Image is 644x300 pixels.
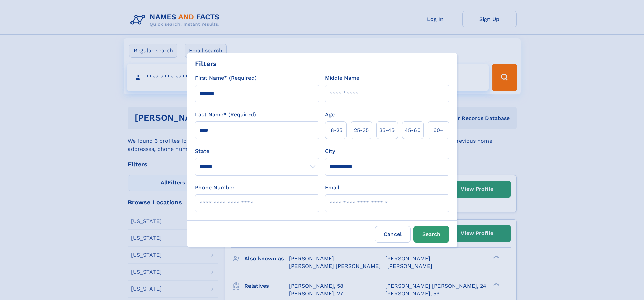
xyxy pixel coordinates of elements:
[195,59,217,69] div: Filters
[195,184,235,192] label: Phone Number
[379,126,395,134] span: 35‑45
[375,226,411,243] label: Cancel
[405,126,421,134] span: 45‑60
[195,111,256,119] label: Last Name* (Required)
[195,147,319,155] label: State
[325,184,339,192] label: Email
[354,126,369,134] span: 25‑35
[329,126,342,134] span: 18‑25
[325,111,335,119] label: Age
[195,74,257,82] label: First Name* (Required)
[325,147,335,155] label: City
[433,126,444,134] span: 60+
[325,74,359,82] label: Middle Name
[413,226,449,243] button: Search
